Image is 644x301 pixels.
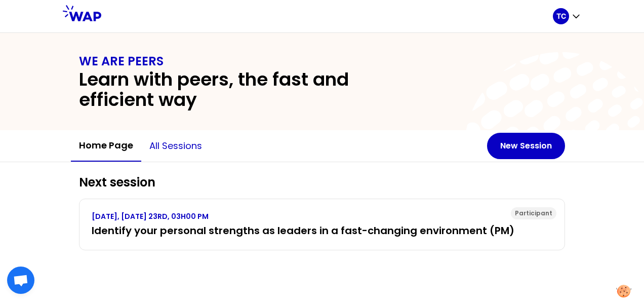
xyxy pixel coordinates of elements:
[556,11,566,21] p: TC
[141,131,210,161] button: All sessions
[79,69,419,110] h2: Learn with peers, the fast and efficient way
[71,130,141,162] button: Home page
[79,53,565,69] h1: WE ARE PEERS
[487,133,565,159] button: New Session
[553,8,581,24] button: TC
[92,211,552,221] p: [DATE], [DATE] 23RD, 03H00 PM
[92,211,552,238] a: [DATE], [DATE] 23RD, 03H00 PMIdentify your personal strengths as leaders in a fast-changing envir...
[7,267,34,294] div: Ouvrir le chat
[92,223,552,238] h3: Identify your personal strengths as leaders in a fast-changing environment (PM)
[511,207,556,219] div: Participant
[79,174,565,191] h2: Next session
